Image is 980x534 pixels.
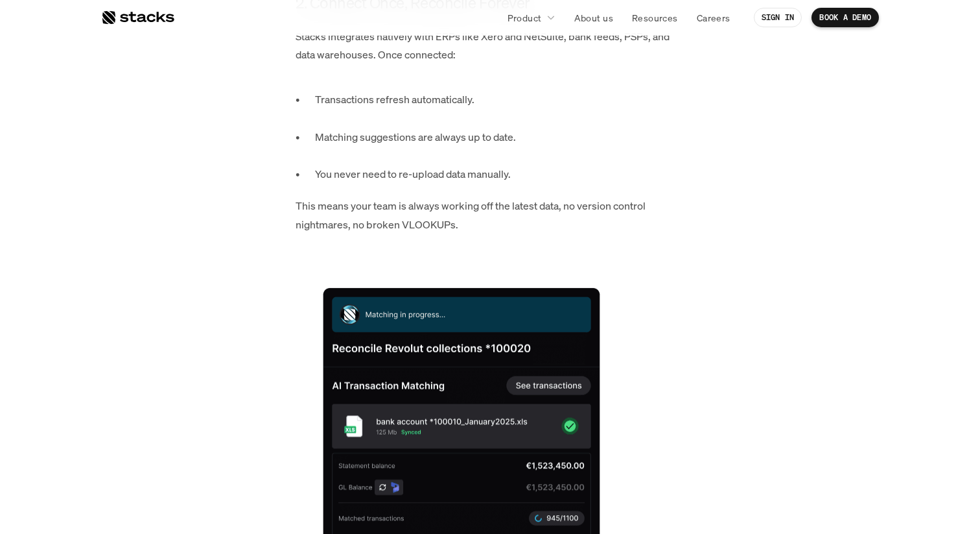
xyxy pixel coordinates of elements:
[566,6,621,29] a: About us
[315,128,684,165] p: Matching suggestions are always up to date.
[762,13,795,22] p: SIGN IN
[811,8,879,27] a: BOOK A DEMO
[507,11,542,25] p: Product
[697,11,730,25] p: Careers
[315,165,684,184] p: You never need to re-upload data manually.
[819,13,871,22] p: BOOK A DEMO
[153,247,210,256] a: Privacy Policy
[632,11,678,25] p: Resources
[689,6,738,29] a: Careers
[296,27,684,65] p: Stacks integrates natively with ERPs like Xero and NetSuite, bank feeds, PSPs, and data warehouse...
[296,197,684,234] p: This means your team is always working off the latest data, no version control nightmares, no bro...
[754,8,802,27] a: SIGN IN
[315,90,684,128] p: Transactions refresh automatically.
[624,6,686,29] a: Resources
[574,11,613,25] p: About us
